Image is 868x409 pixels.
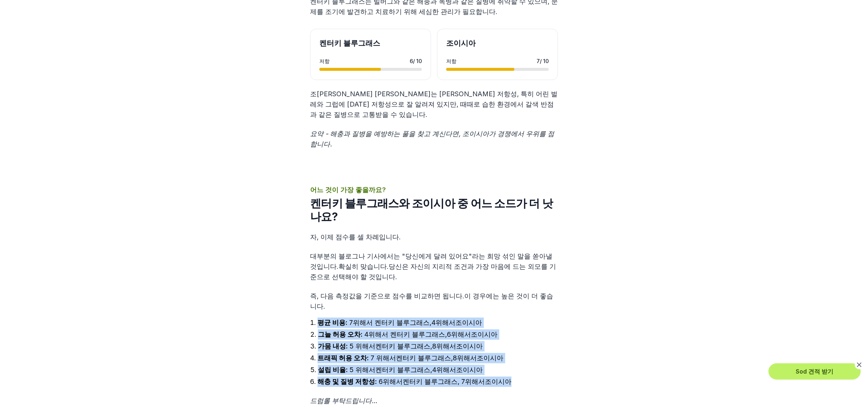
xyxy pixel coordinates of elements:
font: 켄터키 블루그래스와 조이시아 중 어느 소드가 더 낫나요? [310,197,553,223]
font: 대부분의 블로그나 기사에서는 "당신에게 달려 있어요"라는 희망 섞인 말을 쏟아낼 것입니다. [310,252,552,270]
font: 8 [453,354,457,362]
font: 드럼롤 부탁드립니다... [310,397,377,405]
font: 당신은 자신의 지리적 조건과 가장 마음에 드는 외모를 기준으로 선택해야 할 것입니다. [310,263,556,281]
font: 켄터키 블루그래스 [375,342,430,350]
strong: 평균 비용: [317,319,347,326]
font: Sod 견적 받기 [796,367,833,376]
font: 8 [432,342,436,350]
font: 켄터키 블루그래스 [396,354,451,362]
font: 켄터키 블루그래스 [319,39,380,48]
font: / 10 [413,58,422,64]
font: 조이시아 [446,39,476,48]
font: 즉, 다음 측정값을 기준으로 점수를 비교하면 됩니다. [310,292,464,300]
font: 6 [410,58,413,64]
font: 자, 이제 점수를 셀 차례입니다. [310,233,401,241]
font: 저항 [319,58,330,64]
font: 요약 - 해충과 질병을 예방하는 풀을 찾고 계신다면, [310,130,461,138]
font: 7 [537,58,540,64]
font: , [430,319,431,326]
font: 4 [364,330,368,338]
font: 조[PERSON_NAME] [PERSON_NAME]는 [PERSON_NAME] 저항성, 특히 어린 벌레와 그럽에 [DATE] 저항성으로 잘 알려져 있지만, 때때로 습한 환경에... [310,90,558,118]
button: Sod 견적 받기 [768,363,861,379]
font: 위해서 [457,354,477,362]
font: , [430,342,432,350]
font: 위해서 [451,330,471,338]
font: 조이시아 [471,330,497,338]
font: 위해서 [368,330,388,338]
font: 켄터키 블루그래스 [390,330,445,338]
font: 위해서 [353,319,373,326]
font: 위해서 [435,319,455,326]
font: 저항 [446,58,456,64]
font: , [445,330,447,338]
font: 7 [349,319,353,326]
font: / 10 [540,58,549,64]
font: 위해서 [376,354,396,362]
font: 위해서 [355,342,375,350]
font: 조이시아 [477,354,503,362]
font: 위해서 [436,342,456,350]
font: 어느 것이 가장 좋을까요? [310,186,386,194]
font: 트래픽 허용 오차: [317,354,369,362]
font: 4 [431,319,435,326]
font: 조이시아 [456,342,483,350]
font: 켄터키 블루그래스 [375,319,430,326]
font: 확실히 맞습니다. [338,263,389,270]
strong: 가뭄 내성: [318,342,348,350]
strong: 그늘 허용 오차: [318,330,362,338]
font: 6 [447,330,451,338]
font: 7 [371,354,374,362]
font: 조이시아 [455,319,482,326]
font: , [451,354,453,362]
font: 5 [350,342,354,350]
